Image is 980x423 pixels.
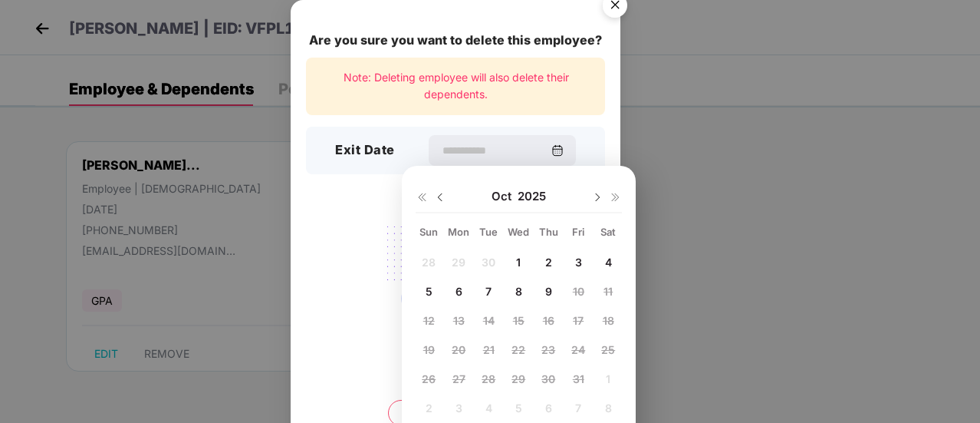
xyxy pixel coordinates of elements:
[610,191,622,203] img: svg+xml;base64,PHN2ZyB4bWxucz0iaHR0cDovL3d3dy53My5vcmcvMjAwMC9zdmciIHdpZHRoPSIxNiIgaGVpZ2h0PSIxNi...
[518,189,546,204] span: 2025
[455,285,462,298] span: 6
[485,285,492,298] span: 7
[565,225,592,239] div: Fri
[545,285,552,298] span: 9
[335,140,395,160] h3: Exit Date
[492,189,518,204] span: Oct
[595,225,622,239] div: Sat
[475,225,502,239] div: Tue
[306,58,605,115] div: Note: Deleting employee will also delete their dependents.
[446,225,472,239] div: Mon
[591,191,603,203] img: svg+xml;base64,PHN2ZyBpZD0iRHJvcGRvd24tMzJ4MzIiIHhtbG5zPSJodHRwOi8vd3d3LnczLm9yZy8yMDAwL3N2ZyIgd2...
[605,256,612,269] span: 4
[575,256,582,269] span: 3
[426,285,432,298] span: 5
[370,217,541,337] img: svg+xml;base64,PHN2ZyB4bWxucz0iaHR0cDovL3d3dy53My5vcmcvMjAwMC9zdmciIHdpZHRoPSIyMjQiIGhlaWdodD0iMT...
[416,225,442,239] div: Sun
[515,285,522,298] span: 8
[545,256,552,269] span: 2
[551,144,564,157] img: svg+xml;base64,PHN2ZyBpZD0iQ2FsZW5kYXItMzJ4MzIiIHhtbG5zPSJodHRwOi8vd3d3LnczLm9yZy8yMDAwL3N2ZyIgd2...
[416,191,428,203] img: svg+xml;base64,PHN2ZyB4bWxucz0iaHR0cDovL3d3dy53My5vcmcvMjAwMC9zdmciIHdpZHRoPSIxNiIgaGVpZ2h0PSIxNi...
[306,31,605,50] div: Are you sure you want to delete this employee?
[535,225,562,239] div: Thu
[434,191,446,203] img: svg+xml;base64,PHN2ZyBpZD0iRHJvcGRvd24tMzJ4MzIiIHhtbG5zPSJodHRwOi8vd3d3LnczLm9yZy8yMDAwL3N2ZyIgd2...
[505,225,532,239] div: Wed
[516,256,521,269] span: 1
